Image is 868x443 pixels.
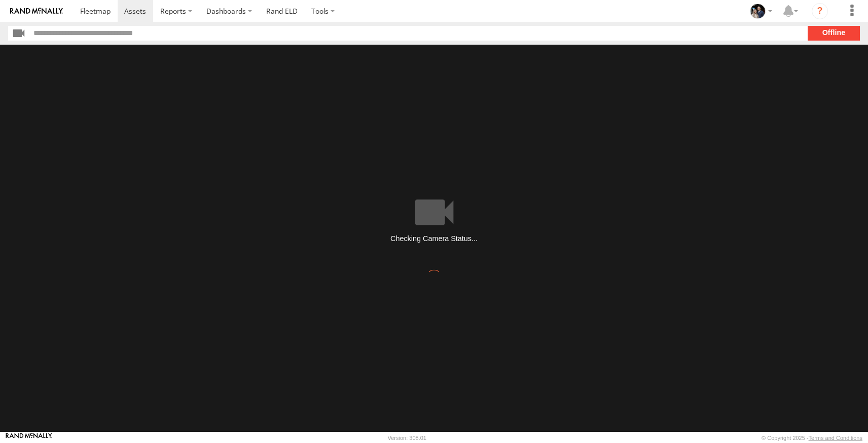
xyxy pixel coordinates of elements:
i: ? [812,3,828,19]
a: Terms and Conditions [809,435,862,441]
img: rand-logo.svg [10,8,63,15]
a: Visit our Website [6,433,52,443]
div: © Copyright 2025 - [762,435,862,441]
div: Version: 308.01 [388,435,426,441]
div: Lauren Jackson [746,4,776,19]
